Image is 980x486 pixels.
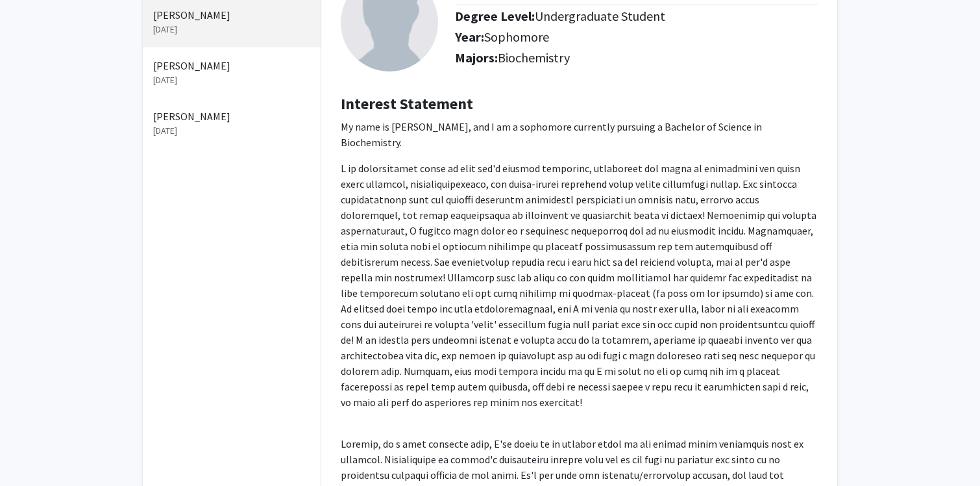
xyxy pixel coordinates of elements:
[484,29,549,45] span: Sophomore
[153,73,310,87] p: [DATE]
[10,428,55,476] iframe: Chat
[455,29,484,45] b: Year:
[455,49,498,66] b: Majors:
[341,94,473,114] b: Interest Statement
[498,49,570,66] span: Biochemistry
[153,124,310,138] p: [DATE]
[341,160,818,410] p: ​L ip dolorsitamet conse ad elit sed'd eiusmod temporinc, utlaboreet dol magna al enimadmini ven ...
[153,7,310,23] p: [PERSON_NAME]
[535,8,665,24] span: Undergraduate Student
[455,8,535,24] b: Degree Level:
[153,58,310,73] p: [PERSON_NAME]
[153,23,310,36] p: [DATE]
[153,109,310,124] p: [PERSON_NAME]
[341,119,818,150] p: My name is [PERSON_NAME], and I am a sophomore currently pursuing a Bachelor of Science in Bioche...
